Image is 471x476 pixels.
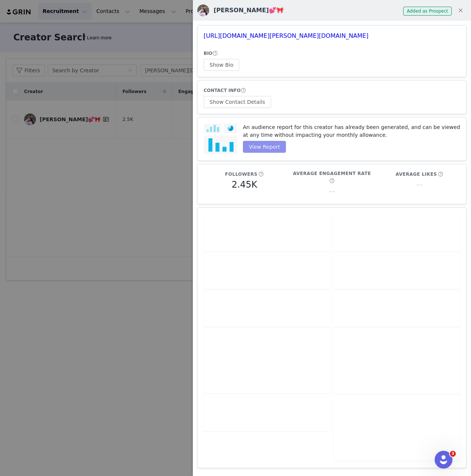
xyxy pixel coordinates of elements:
a: [URL][DOMAIN_NAME][PERSON_NAME][DOMAIN_NAME] [204,32,368,39]
img: v2 [197,4,209,16]
h3: [PERSON_NAME]💕🎀 [214,6,284,15]
h5: Followers [225,171,257,178]
h5: Average Engagement Rate [293,170,371,177]
p: An audience report for this creator has already been generated, and can be viewed at any time wit... [243,123,460,139]
iframe: Intercom live chat [435,451,452,469]
img: audience-report.png [204,123,237,155]
button: Show Bio [204,59,239,71]
h5: -- [329,185,335,198]
span: Added as Prospect [403,7,452,16]
span: BIO [204,51,213,56]
h5: Average Likes [396,171,437,178]
button: View Report [243,141,286,153]
h5: -- [416,178,422,191]
span: CONTACT INFO [204,88,241,93]
span: 3 [450,451,456,457]
button: Show Contact Details [204,96,271,108]
h5: 2.45K [231,178,257,191]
